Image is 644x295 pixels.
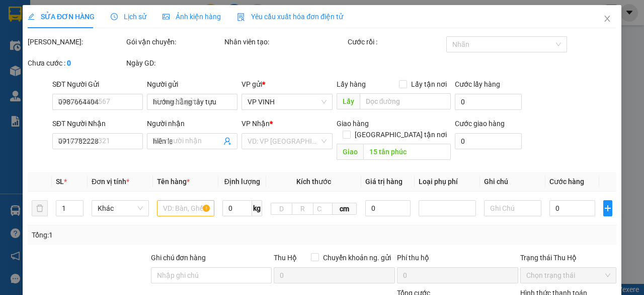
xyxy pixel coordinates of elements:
span: Thu Hộ [274,254,297,262]
span: picture [163,13,170,20]
span: Chuyển khoản ng. gửi [319,252,395,263]
div: SĐT Người Nhận [52,118,143,129]
span: Khác [98,201,143,216]
span: [GEOGRAPHIC_DATA] tận nơi [351,129,451,140]
input: Ghi chú đơn hàng [150,267,272,283]
span: Định lượng [224,178,260,186]
span: user-add [223,137,231,145]
input: Dọc đường [363,144,450,160]
label: Ghi chú đơn hàng [150,254,206,262]
span: Chọn trạng thái [526,268,610,283]
span: VP VINH [248,94,326,109]
input: D [270,203,292,215]
span: plus [604,204,612,212]
b: 0 [67,59,71,67]
input: Cước giao hàng [455,133,522,149]
button: Close [593,5,621,33]
span: Tên hàng [157,178,190,186]
span: SL [56,178,64,186]
div: Người gửi [147,79,237,90]
span: kg [252,200,262,216]
th: Loại phụ phí [415,172,480,192]
th: Ghi chú [480,172,545,192]
input: Ghi Chú [484,200,541,216]
div: Chưa cước : [28,57,124,69]
span: edit [28,13,35,20]
input: VD: Bàn, Ghế [157,200,214,216]
span: Giao hàng [336,120,368,128]
span: Lịch sử [111,13,146,21]
div: SĐT Người Gửi [52,79,143,90]
span: Giao [336,144,363,160]
span: Lấy hàng [336,80,365,88]
div: Nhân viên tạo: [224,36,346,47]
span: Lấy [336,93,359,109]
div: Ngày GD: [126,57,223,69]
label: Cước lấy hàng [455,80,500,88]
span: SỬA ĐƠN HÀNG [28,13,95,21]
div: Người nhận [147,118,237,129]
div: Tổng: 1 [32,229,250,241]
span: Yêu cầu xuất hóa đơn điện tử [237,13,343,21]
input: Cước lấy hàng [455,94,522,110]
div: Phí thu hộ [397,252,518,267]
span: Giá trị hàng [365,178,403,186]
span: Ảnh kiện hàng [163,13,221,21]
div: [PERSON_NAME]: [28,36,124,47]
div: VP gửi [242,79,332,90]
img: icon [237,13,245,21]
span: cm [333,203,357,215]
span: close [603,15,611,23]
div: Trạng thái Thu Hộ [520,252,616,263]
span: VP Nhận [242,120,270,128]
button: delete [32,200,48,216]
span: Đơn vị tính [92,178,129,186]
span: Kích thước [296,178,331,186]
input: Dọc đường [359,93,450,109]
label: Cước giao hàng [455,120,505,128]
input: C [313,203,333,215]
span: clock-circle [111,13,118,20]
button: plus [603,200,612,216]
div: Cước rồi : [348,36,444,47]
div: Gói vận chuyển: [126,36,223,47]
span: Lấy tận nơi [407,79,451,90]
input: R [292,203,313,215]
span: Cước hàng [549,178,584,186]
